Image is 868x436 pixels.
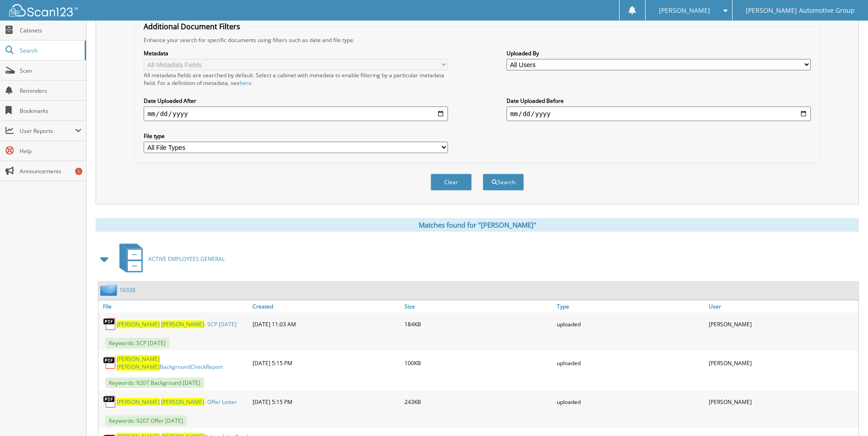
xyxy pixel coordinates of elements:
[144,97,448,105] label: Date Uploaded After
[402,353,554,373] div: 100KB
[659,8,710,13] span: [PERSON_NAME]
[103,395,117,409] img: PDF.png
[746,8,855,13] span: [PERSON_NAME] Automotive Group
[161,398,204,406] span: [PERSON_NAME]
[250,393,402,411] div: [DATE] 5:15 PM
[144,49,448,57] label: Metadata
[117,363,160,371] span: [PERSON_NAME]
[144,71,448,87] div: All metadata fields are searched by default. Select a cabinet with metadata to enable filtering b...
[114,241,225,277] a: ACTIVE EMPLOYEES GENERAL
[250,315,402,333] div: [DATE] 11:03 AM
[555,300,706,313] a: Type
[706,353,858,373] div: [PERSON_NAME]
[555,353,706,373] div: uploaded
[105,338,169,348] span: Keywords: SCP [DATE]
[555,315,706,333] div: uploaded
[119,286,135,294] a: 16338
[117,320,160,328] span: [PERSON_NAME]
[144,106,448,121] input: start
[250,353,402,373] div: [DATE] 5:15 PM
[9,4,78,16] img: scan123-logo-white.svg
[706,300,858,313] a: User
[402,300,554,313] a: Size
[250,300,402,313] a: Created
[103,356,117,370] img: PDF.png
[20,167,81,175] span: Announcements
[431,174,472,191] button: Clear
[402,393,554,411] div: 243KB
[20,47,80,54] span: Search
[555,393,706,411] div: uploaded
[402,315,554,333] div: 184KB
[161,320,204,328] span: [PERSON_NAME]
[117,398,160,406] span: [PERSON_NAME]
[20,147,81,155] span: Help
[20,27,81,34] span: Cabinets
[20,67,81,74] span: Scan
[139,21,245,32] legend: Additional Document Filters
[483,174,524,191] button: Search
[507,97,811,105] label: Date Uploaded Before
[706,393,858,411] div: [PERSON_NAME]
[117,398,237,406] a: [PERSON_NAME] [PERSON_NAME]- Offer Letter
[98,300,250,313] a: File
[100,284,119,296] img: folder2.png
[96,218,859,232] div: Matches found for "[PERSON_NAME]"
[117,355,248,371] a: [PERSON_NAME] [PERSON_NAME]BackgroundCheckReport
[144,132,448,140] label: File type
[75,168,82,175] div: 1
[20,127,75,135] span: User Reports
[20,107,81,115] span: Bookmarks
[105,378,204,388] span: Keywords: 9207 Background [DATE]
[117,355,160,363] span: [PERSON_NAME]
[148,255,225,263] span: ACTIVE EMPLOYEES GENERAL
[20,87,81,95] span: Reminders
[105,415,187,426] span: Keywords: 9207 Offer [DATE]
[507,106,811,121] input: end
[822,392,868,436] iframe: Chat Widget
[103,317,117,331] img: PDF.png
[706,315,858,333] div: [PERSON_NAME]
[117,320,237,328] a: [PERSON_NAME] [PERSON_NAME]- SCP [DATE]
[139,36,815,44] div: Enhance your search for specific documents using filters such as date and file type.
[240,79,252,87] a: here
[507,49,811,57] label: Uploaded By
